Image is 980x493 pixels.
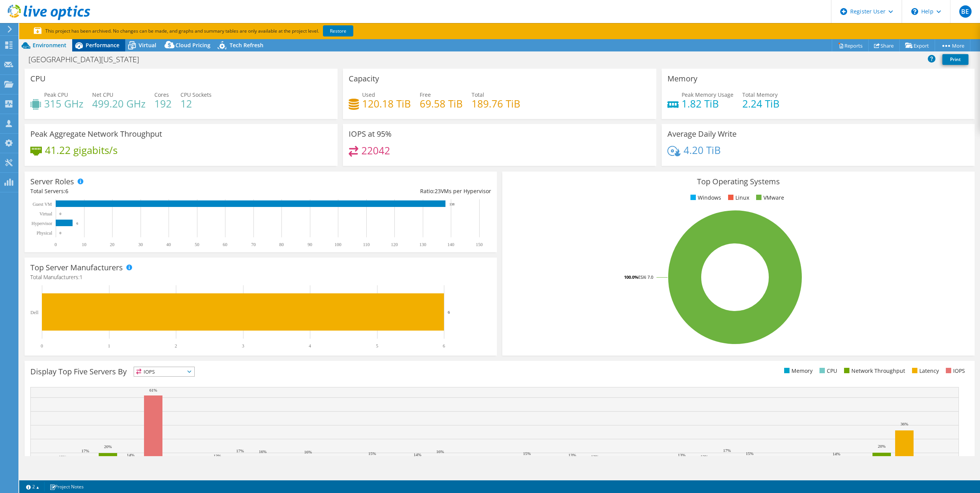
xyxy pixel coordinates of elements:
span: Tech Refresh [230,41,263,49]
span: 1 [79,273,83,281]
h4: 189.76 TiB [472,99,520,108]
text: 6 [76,222,78,225]
h3: Peak Aggregate Network Throughput [30,130,162,138]
text: 100 [334,242,341,247]
text: 2 [175,343,177,349]
a: Print [942,54,968,65]
text: 4 [309,343,311,349]
text: 120 [391,242,398,247]
text: 130 [419,242,426,247]
text: 140 [447,242,454,247]
text: 16% [259,449,267,454]
h4: 1.82 TiB [682,99,733,108]
text: 12% [59,455,66,459]
p: This project has been archived. No changes can be made, and graphs and summary tables are only av... [34,27,410,35]
tspan: ESXi 7.0 [638,274,653,280]
h3: Server Roles [30,177,74,186]
span: Virtual [139,41,156,49]
h4: 69.58 TiB [420,99,463,108]
span: Total [472,91,484,98]
h4: 499.20 GHz [92,99,146,108]
text: 16% [436,449,444,454]
li: Linux [726,194,749,202]
text: 20 [110,242,114,247]
text: 70 [251,242,256,247]
text: 14% [127,453,134,457]
span: Cores [154,91,169,98]
li: IOPS [944,367,965,375]
text: 40 [166,242,171,247]
text: 5 [376,343,378,349]
text: 17% [723,448,731,453]
text: 0 [60,212,61,216]
text: 0 [55,242,57,247]
text: 90 [308,242,312,247]
h4: 4.20 TiB [684,146,721,154]
text: 30 [138,242,143,247]
h4: 315 GHz [44,99,83,108]
h4: 2.24 TiB [742,99,780,108]
span: BE [959,5,972,18]
text: 13% [700,454,708,459]
a: Restore [323,25,353,36]
svg: \n [911,8,918,15]
span: Peak Memory Usage [682,91,733,98]
text: 80 [279,242,284,247]
text: 6 [443,343,445,349]
text: 6 [448,310,450,314]
text: 13% [568,453,576,457]
span: Total Memory [742,91,778,98]
li: Memory [782,367,813,375]
span: Peak CPU [44,91,68,98]
a: Share [868,40,900,51]
li: Network Throughput [842,367,905,375]
text: 14% [414,452,421,457]
text: 20% [104,444,112,449]
a: Project Notes [44,482,89,491]
li: Latency [910,367,939,375]
span: Free [420,91,431,98]
span: Cloud Pricing [175,41,210,49]
text: 17% [81,448,89,453]
text: Virtual [40,211,53,217]
text: Physical [36,230,52,236]
a: More [935,40,970,51]
text: 15% [368,451,376,456]
text: 14% [833,452,840,456]
li: Windows [689,194,721,202]
text: 16% [304,450,312,454]
div: Total Servers: [30,187,261,195]
a: Reports [832,40,869,51]
span: Performance [86,41,119,49]
text: 15% [523,451,531,456]
span: 6 [65,187,68,195]
text: 110 [363,242,370,247]
text: 3 [242,343,244,349]
h3: IOPS at 95% [349,130,392,138]
text: 150 [476,242,483,247]
text: 13% [214,453,221,458]
h3: Memory [667,74,697,83]
text: 1 [108,343,110,349]
h4: 22042 [361,146,390,155]
h4: Total Manufacturers: [30,273,491,281]
text: 15% [746,451,753,456]
text: 13% [678,453,685,457]
text: 10 [82,242,86,247]
h1: [GEOGRAPHIC_DATA][US_STATE] [25,55,151,64]
span: CPU Sockets [180,91,212,98]
span: Net CPU [92,91,113,98]
h3: Top Server Manufacturers [30,263,123,272]
h4: 41.22 gigabits/s [45,146,118,154]
text: Dell [30,310,38,315]
tspan: 100.0% [624,274,638,280]
text: Guest VM [33,202,52,207]
li: CPU [818,367,837,375]
a: 2 [21,482,45,491]
div: Ratio: VMs per Hypervisor [261,187,491,195]
h3: Capacity [349,74,379,83]
text: 50 [195,242,199,247]
h3: Average Daily Write [667,130,737,138]
text: 36% [901,422,908,426]
text: 0 [60,231,61,235]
